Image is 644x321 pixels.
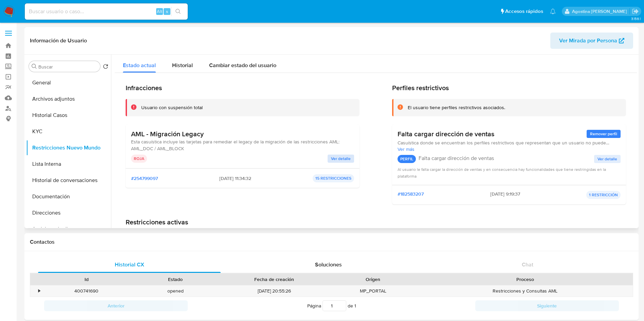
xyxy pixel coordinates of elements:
button: General [26,75,111,91]
h1: Información de Usuario [30,37,87,44]
div: opened [131,285,220,297]
button: Buscar [32,64,37,69]
button: Archivos adjuntos [26,91,111,107]
span: Página de [307,300,356,311]
span: Accesos rápidos [505,8,543,15]
span: Soluciones [315,261,342,268]
div: Origen [333,276,413,283]
button: Direcciones [26,205,111,221]
div: Estado [136,276,215,283]
a: Notificaciones [550,8,556,14]
span: Ver Mirada por Persona [559,33,617,49]
button: Lista Interna [26,156,111,172]
button: Documentación [26,188,111,205]
button: KYC [26,123,111,140]
input: Buscar [38,64,97,70]
button: Restricciones Nuevo Mundo [26,140,111,156]
div: • [38,288,40,294]
button: Historial de conversaciones [26,172,111,188]
span: Historial CX [115,261,144,268]
button: Volver al orden por defecto [103,64,108,71]
button: Siguiente [475,300,619,311]
div: Id [47,276,126,283]
div: Restricciones y Consultas AML [418,285,633,297]
p: agostina.faruolo@mercadolibre.com [572,8,629,15]
span: Alt [157,8,162,15]
button: Historial Casos [26,107,111,123]
span: Chat [522,261,533,268]
a: Salir [632,8,639,15]
h1: Contactos [30,239,633,245]
span: s [166,8,168,15]
button: Anticipos de dinero [26,221,111,237]
button: search-icon [171,7,185,16]
div: [DATE] 20:55:26 [220,285,329,297]
div: MP_PORTAL [329,285,418,297]
span: 1 [354,302,356,309]
button: Ver Mirada por Persona [550,33,633,49]
div: 400741690 [42,285,131,297]
input: Buscar usuario o caso... [25,7,188,16]
div: Proceso [422,276,628,283]
div: Fecha de creación [225,276,324,283]
button: Anterior [44,300,188,311]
